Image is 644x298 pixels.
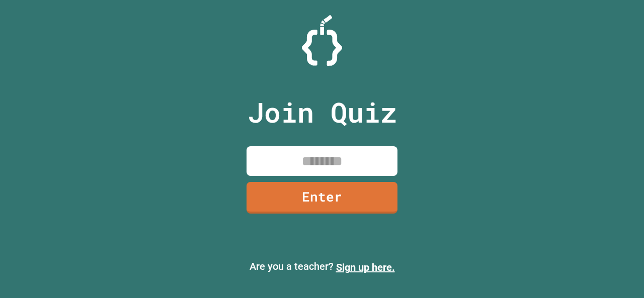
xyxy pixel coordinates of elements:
iframe: chat widget [602,258,634,288]
img: Logo.svg [302,15,342,66]
p: Are you a teacher? [8,259,636,275]
iframe: chat widget [560,214,634,257]
p: Join Quiz [248,91,397,133]
a: Enter [247,182,397,214]
a: Sign up here. [336,261,395,273]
